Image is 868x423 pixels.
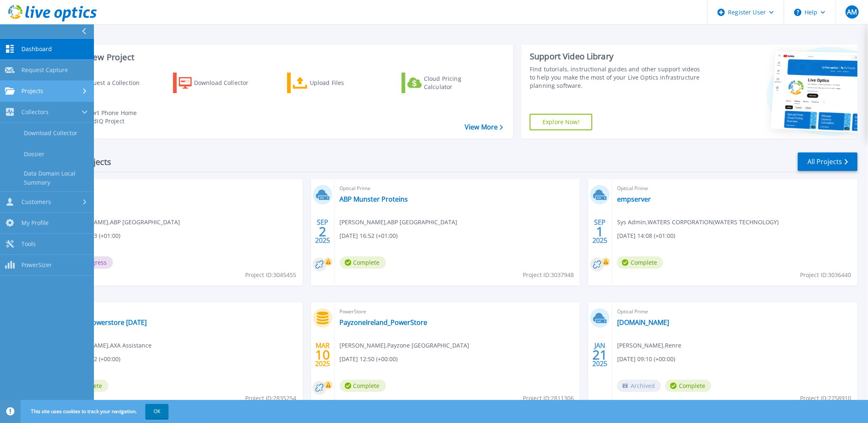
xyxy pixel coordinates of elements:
[800,270,852,280] span: Project ID: 3036440
[617,341,681,350] span: [PERSON_NAME] , Renre
[597,228,604,235] span: 1
[21,108,49,116] span: Collectors
[340,195,408,203] a: ABP Munster Proteins
[21,198,51,206] span: Customers
[592,216,608,247] div: SEP 2025
[319,228,326,235] span: 2
[315,216,330,247] div: SEP 2025
[58,73,150,93] a: Request a Collection
[21,87,43,95] span: Projects
[617,195,651,203] a: empserver
[800,394,852,403] span: Project ID: 2758910
[194,75,260,91] div: Download Collector
[530,114,592,130] a: Explore Now!
[340,184,576,193] span: Optical Prime
[465,123,503,131] a: View More
[21,219,49,227] span: My Profile
[523,394,574,403] span: Project ID: 2811306
[340,341,470,350] span: [PERSON_NAME] , Payzone [GEOGRAPHIC_DATA]
[340,380,386,392] span: Complete
[246,394,297,403] span: Project ID: 2835254
[62,184,298,193] span: Optical Prime
[617,218,779,227] span: Sys Admin , WATERS CORPORATION(WATERS TECHNOLOGY)
[530,65,702,90] div: Find tutorials, instructional guides and other support videos to help you make the most of your L...
[340,318,428,327] a: PayzoneIreland_PowerStore
[530,51,702,62] div: Support Video Library
[617,231,675,240] span: [DATE] 14:08 (+01:00)
[81,109,145,125] div: Import Phone Home CloudIQ Project
[246,270,297,280] span: Project ID: 3045455
[287,73,379,93] a: Upload Files
[21,261,52,269] span: PowerSizer
[617,355,675,364] span: [DATE] 09:10 (+00:00)
[798,153,858,171] a: All Projects
[58,53,503,62] h3: Start a New Project
[847,9,857,15] span: AM
[315,340,330,370] div: MAR 2025
[617,318,669,327] a: [DOMAIN_NAME]
[82,75,148,91] div: Request a Collection
[340,218,458,227] span: [PERSON_NAME] , ABP [GEOGRAPHIC_DATA]
[523,270,574,280] span: Project ID: 3037948
[617,184,853,193] span: Optical Prime
[617,256,663,269] span: Complete
[340,256,386,269] span: Complete
[21,45,52,53] span: Dashboard
[617,380,661,392] span: Archived
[340,355,398,364] span: [DATE] 12:50 (+00:00)
[21,240,36,248] span: Tools
[315,351,330,358] span: 10
[21,66,68,74] span: Request Capture
[402,73,494,93] a: Cloud Pricing Calculator
[340,231,398,240] span: [DATE] 16:52 (+01:00)
[173,73,265,93] a: Download Collector
[145,404,168,419] button: OK
[62,218,180,227] span: [PERSON_NAME] , ABP [GEOGRAPHIC_DATA]
[340,307,576,316] span: PowerStore
[310,75,376,91] div: Upload Files
[593,351,608,358] span: 21
[665,380,711,392] span: Complete
[62,307,298,316] span: PowerStore
[592,340,608,370] div: JAN 2025
[424,75,490,91] div: Cloud Pricing Calculator
[62,341,152,350] span: [PERSON_NAME] , AXA Assistance
[23,404,168,419] span: This site uses cookies to track your navigation.
[62,318,147,327] a: Athlone Powerstore [DATE]
[617,307,853,316] span: Optical Prime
